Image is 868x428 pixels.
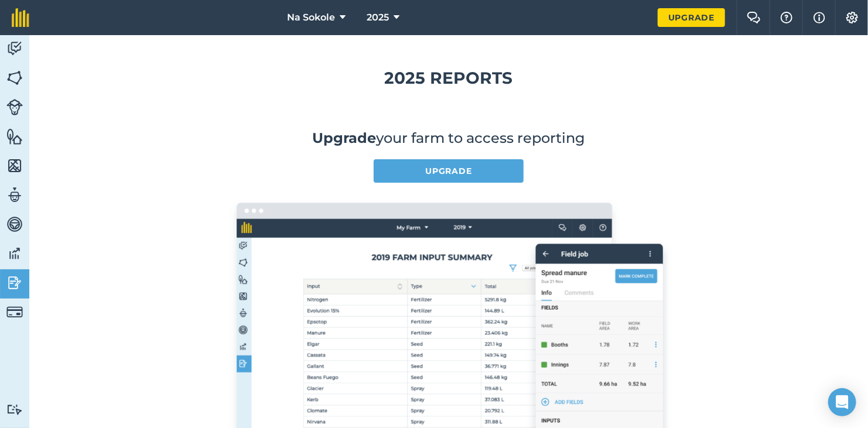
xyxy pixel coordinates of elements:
[287,11,335,25] span: Na Sokole
[6,274,23,292] img: svg+xml;base64,PD94bWwgdmVyc2lvbj0iMS4wIiBlbmNvZGluZz0idXRmLTgiPz4KPCEtLSBHZW5lcmF0b3I6IEFkb2JlIE...
[312,129,376,146] a: Upgrade
[6,186,23,204] img: svg+xml;base64,PD94bWwgdmVyc2lvbj0iMS4wIiBlbmNvZGluZz0idXRmLTgiPz4KPCEtLSBHZW5lcmF0b3I6IEFkb2JlIE...
[367,11,389,25] span: 2025
[845,12,859,23] img: A cog icon
[6,215,23,233] img: svg+xml;base64,PD94bWwgdmVyc2lvbj0iMS4wIiBlbmNvZGluZz0idXRmLTgiPz4KPCEtLSBHZW5lcmF0b3I6IEFkb2JlIE...
[747,12,761,23] img: Two speech bubbles overlapping with the left bubble in the forefront
[48,65,849,91] h1: 2025 Reports
[48,129,849,148] p: your farm to access reporting
[6,304,23,320] img: svg+xml;base64,PD94bWwgdmVyc2lvbj0iMS4wIiBlbmNvZGluZz0idXRmLTgiPz4KPCEtLSBHZW5lcmF0b3I6IEFkb2JlIE...
[780,12,794,23] img: A question mark icon
[6,157,23,174] img: svg+xml;base64,PHN2ZyB4bWxucz0iaHR0cDovL3d3dy53My5vcmcvMjAwMC9zdmciIHdpZHRoPSI1NiIgaGVpZ2h0PSI2MC...
[658,8,725,27] a: Upgrade
[6,128,23,145] img: svg+xml;base64,PHN2ZyB4bWxucz0iaHR0cDovL3d3dy53My5vcmcvMjAwMC9zdmciIHdpZHRoPSI1NiIgaGVpZ2h0PSI2MC...
[6,404,23,415] img: svg+xml;base64,PD94bWwgdmVyc2lvbj0iMS4wIiBlbmNvZGluZz0idXRmLTgiPz4KPCEtLSBHZW5lcmF0b3I6IEFkb2JlIE...
[12,8,29,27] img: fieldmargin Logo
[814,11,825,25] img: svg+xml;base64,PHN2ZyB4bWxucz0iaHR0cDovL3d3dy53My5vcmcvMjAwMC9zdmciIHdpZHRoPSIxNyIgaGVpZ2h0PSIxNy...
[6,99,23,115] img: svg+xml;base64,PD94bWwgdmVyc2lvbj0iMS4wIiBlbmNvZGluZz0idXRmLTgiPz4KPCEtLSBHZW5lcmF0b3I6IEFkb2JlIE...
[6,69,23,87] img: svg+xml;base64,PHN2ZyB4bWxucz0iaHR0cDovL3d3dy53My5vcmcvMjAwMC9zdmciIHdpZHRoPSI1NiIgaGVpZ2h0PSI2MC...
[6,40,23,57] img: svg+xml;base64,PD94bWwgdmVyc2lvbj0iMS4wIiBlbmNvZGluZz0idXRmLTgiPz4KPCEtLSBHZW5lcmF0b3I6IEFkb2JlIE...
[374,159,524,183] a: Upgrade
[828,388,856,416] div: Open Intercom Messenger
[6,245,23,262] img: svg+xml;base64,PD94bWwgdmVyc2lvbj0iMS4wIiBlbmNvZGluZz0idXRmLTgiPz4KPCEtLSBHZW5lcmF0b3I6IEFkb2JlIE...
